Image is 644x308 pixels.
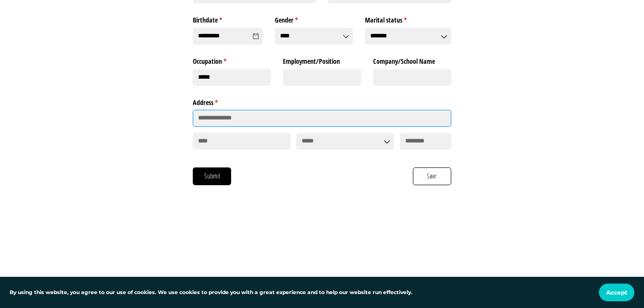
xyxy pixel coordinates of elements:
span: Accept [606,289,627,296]
label: Employment/​Position [283,54,361,66]
label: Gender [275,12,353,25]
span: Submit [204,171,221,181]
label: Occupation [193,54,271,66]
label: Company/​School Name [373,54,451,66]
button: Accept [599,284,634,301]
button: Save [413,167,451,185]
input: State [296,133,394,150]
span: Save [426,171,437,181]
legend: Address [193,95,451,107]
button: Submit [193,167,231,185]
label: Marital status [365,12,451,25]
input: Address Line 1 [193,110,451,127]
p: By using this website, you agree to our use of cookies. We use cookies to provide you with a grea... [10,288,412,296]
input: City [193,133,291,150]
label: Birthdate [193,12,263,25]
input: Zip Code [400,133,451,150]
